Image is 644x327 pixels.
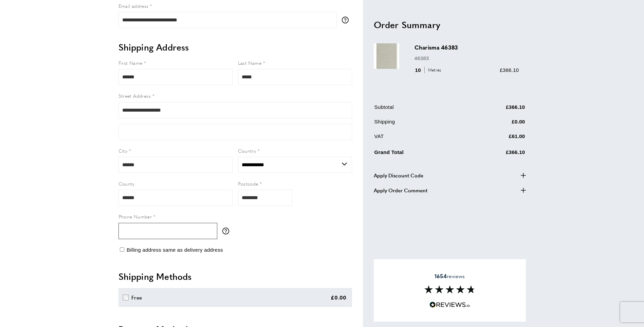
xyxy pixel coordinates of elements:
span: County [118,180,135,187]
td: £0.00 [466,117,525,131]
span: £366.10 [500,67,519,73]
h2: Shipping Methods [118,270,352,283]
span: Last Name [238,59,262,66]
h3: Charisma 46383 [415,43,519,51]
p: 46383 [415,54,519,62]
input: Billing address same as delivery address [120,247,124,252]
button: More information [342,17,352,23]
span: City [118,147,128,154]
span: Postcode [238,180,258,187]
span: Country [238,147,256,154]
span: reviews [435,273,465,280]
div: Free [131,293,142,302]
span: Billing address same as delivery address [127,247,223,253]
span: Email address [118,2,149,9]
span: Apply Order Comment [374,186,427,194]
td: Grand Total [374,147,465,161]
td: £366.10 [466,147,525,161]
h2: Shipping Address [118,41,352,53]
td: Shipping [374,117,465,131]
td: VAT [374,132,465,145]
span: Street Address [118,92,151,99]
span: Apply Discount Code [374,171,423,179]
div: 10 [415,66,444,74]
span: Metres [424,67,443,73]
td: £366.10 [466,103,525,116]
img: Charisma 46383 [374,43,399,69]
span: First Name [118,59,143,66]
img: Reviews section [424,285,475,293]
td: Subtotal [374,103,465,116]
button: More information [222,228,233,234]
strong: 1654 [435,272,447,280]
h2: Order Summary [374,18,526,31]
td: £61.00 [466,132,525,145]
span: Phone Number [118,213,152,220]
img: Reviews.io 5 stars [429,302,470,308]
div: £0.00 [331,293,347,302]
